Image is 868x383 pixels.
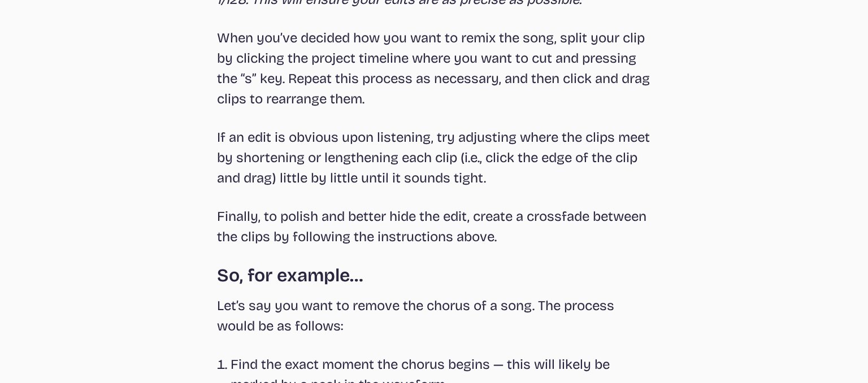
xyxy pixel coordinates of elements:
p: Let’s say you want to remove the chorus of a song. The process would be as follows: [217,295,651,336]
p: When you’ve decided how you want to remix the song, split your clip by clicking the project timel... [217,28,651,109]
p: Finally, to polish and better hide the edit, create a crossfade between the clips by following th... [217,206,651,247]
h3: So, for example… [217,265,651,286]
p: If an edit is obvious upon listening, try adjusting where the clips meet by shortening or lengthe... [217,127,651,188]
